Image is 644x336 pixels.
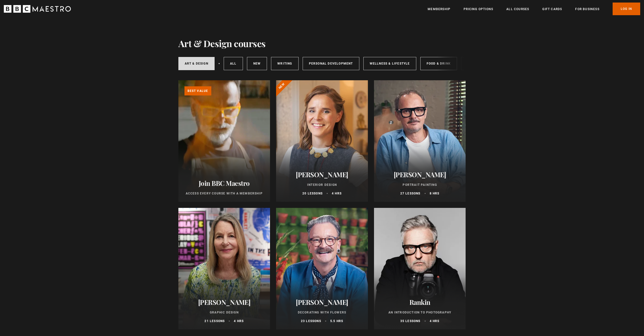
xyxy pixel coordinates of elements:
[380,183,460,187] p: Portrait Painting
[464,7,493,12] a: Pricing Options
[430,191,440,196] p: 8 hrs
[303,57,359,70] a: Personal Development
[420,57,457,70] a: Food & Drink
[282,310,362,315] p: Decorating With Flowers
[430,319,440,323] p: 4 hrs
[178,38,266,49] h1: Art & Design courses
[247,57,267,70] a: New
[282,298,362,306] h2: [PERSON_NAME]
[613,3,640,15] a: Log In
[330,319,343,323] p: 5.5 hrs
[301,319,321,323] p: 23 lessons
[184,86,211,95] p: Best value
[204,319,225,323] p: 21 lessons
[506,7,529,12] a: All Courses
[428,3,640,15] nav: Primary
[374,80,466,202] a: [PERSON_NAME] Portrait Painting 27 lessons 8 hrs
[400,319,421,323] p: 35 lessons
[224,57,243,70] a: All
[302,191,323,196] p: 20 lessons
[380,171,460,179] h2: [PERSON_NAME]
[234,319,244,323] p: 4 hrs
[575,7,599,12] a: For business
[374,208,466,329] a: Rankin An Introduction to Photography 35 lessons 4 hrs
[282,183,362,187] p: Interior Design
[4,5,71,13] svg: BBC Maestro
[178,208,270,329] a: [PERSON_NAME] Graphic Design 21 lessons 4 hrs
[271,57,298,70] a: Writing
[428,7,450,12] a: Membership
[380,310,460,315] p: An Introduction to Photography
[276,80,368,202] a: [PERSON_NAME] Interior Design 20 lessons 4 hrs New
[363,57,416,70] a: Wellness & Lifestyle
[276,208,368,329] a: [PERSON_NAME] Decorating With Flowers 23 lessons 5.5 hrs
[178,57,215,70] a: Art & Design
[400,191,421,196] p: 27 lessons
[332,191,342,196] p: 4 hrs
[380,298,460,306] h2: Rankin
[184,310,264,315] p: Graphic Design
[282,171,362,179] h2: [PERSON_NAME]
[184,298,264,306] h2: [PERSON_NAME]
[542,7,562,12] a: Gift Cards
